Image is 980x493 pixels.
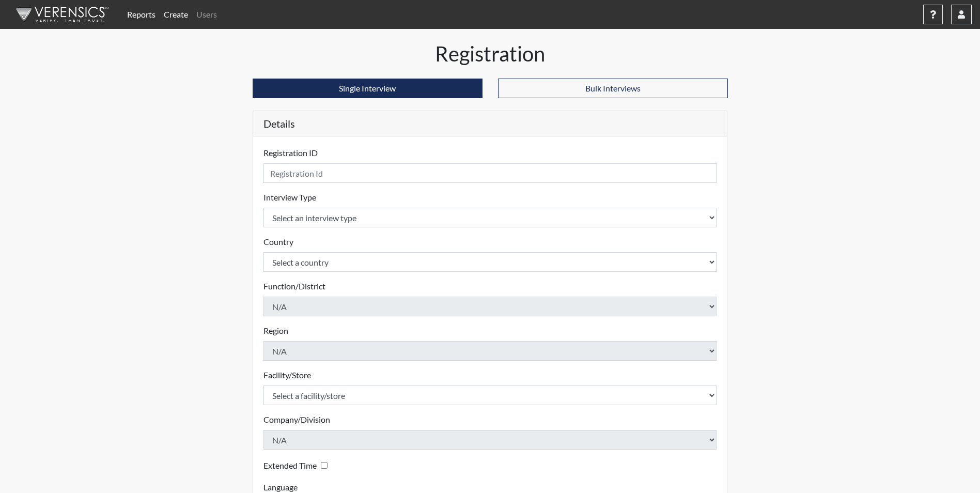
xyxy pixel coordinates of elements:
[263,369,311,381] label: Facility/Store
[253,111,727,136] h5: Details
[263,280,325,292] label: Function/District
[253,79,483,98] button: Single Interview
[263,163,717,183] input: Insert a Registration ID, which needs to be a unique alphanumeric value for each interviewee
[263,413,330,426] label: Company/Division
[123,4,160,25] a: Reports
[263,458,332,473] div: Checking this box will provide the interviewee with an accomodation of extra time to answer each ...
[192,4,221,25] a: Users
[253,41,728,66] h1: Registration
[263,191,316,204] label: Interview Type
[160,4,192,25] a: Create
[263,147,318,159] label: Registration ID
[263,459,317,472] label: Extended Time
[263,236,293,248] label: Country
[498,79,728,98] button: Bulk Interviews
[263,325,288,337] label: Region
